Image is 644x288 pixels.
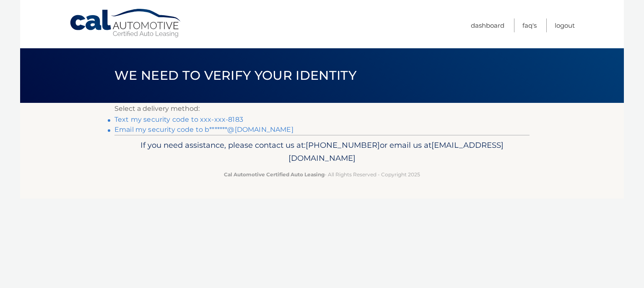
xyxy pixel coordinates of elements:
a: FAQ's [522,18,537,32]
span: We need to verify your identity [114,68,356,83]
p: If you need assistance, please contact us at: or email us at [120,139,524,165]
a: Email my security code to b*******@[DOMAIN_NAME] [114,126,293,134]
strong: Cal Automotive Certified Auto Leasing [224,171,325,178]
a: Dashboard [471,18,504,32]
p: - All Rights Reserved - Copyright 2025 [120,170,524,179]
a: Logout [555,18,575,32]
a: Text my security code to xxx-xxx-8183 [114,115,243,123]
span: [PHONE_NUMBER] [306,140,380,150]
p: Select a delivery method: [114,103,530,115]
a: Cal Automotive [69,8,182,38]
